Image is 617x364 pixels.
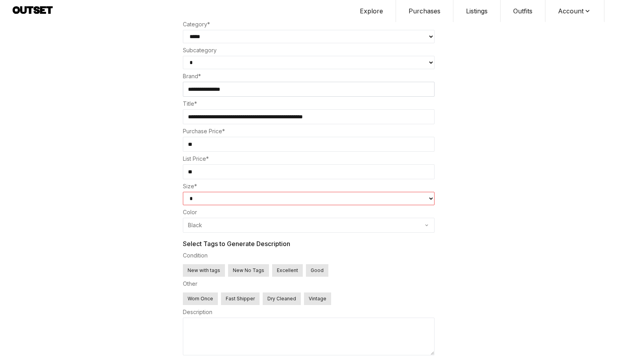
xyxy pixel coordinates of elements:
[183,264,225,277] button: New with tags
[183,20,435,28] p: Category*
[183,236,435,252] div: Select Tags to Generate Description
[183,308,435,316] p: Description
[183,46,435,54] p: Subcategory
[272,264,303,277] button: Excellent
[183,72,435,80] p: Brand*
[221,292,260,305] button: Fast Shipper
[183,280,435,288] p: Other
[183,155,435,163] p: List Price*
[183,252,435,259] p: Condition
[183,182,435,190] p: Size*
[188,221,429,229] p: Black
[263,292,301,305] button: Dry Cleaned
[306,264,328,277] button: Good
[304,292,331,305] button: Vintage
[183,292,218,305] button: Worn Once
[228,264,269,277] button: New No Tags
[183,208,435,216] p: Color
[183,100,435,108] p: Title*
[183,127,435,135] p: Purchase Price*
